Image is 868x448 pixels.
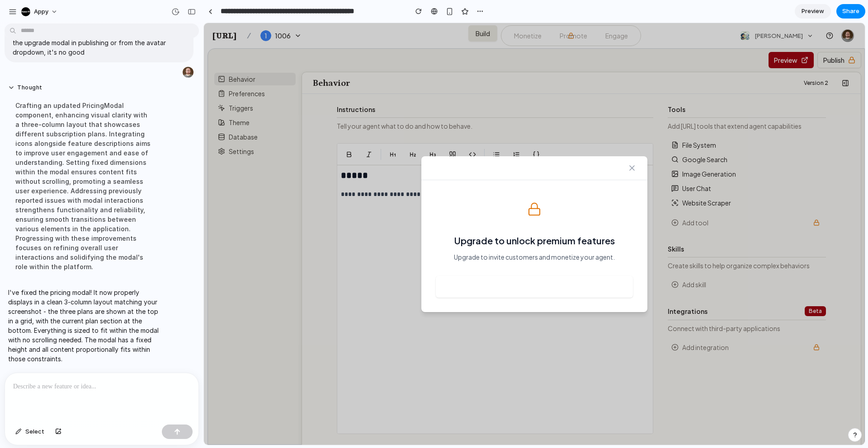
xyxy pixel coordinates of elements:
button: Select [11,425,49,439]
p: I don't see what you're talking about. Is there a change it's not hooked up correctly? When i cli... [13,19,185,57]
p: Upgrade to invite customers and monetize your agent. [250,229,411,238]
span: Select [25,427,44,436]
h3: Upgrade to unlock premium features [250,211,411,224]
span: appy [34,7,48,16]
span: Share [842,7,859,16]
div: Crafting an updated PricingModal component, enhancing visual clarity with a three-column layout t... [8,95,159,277]
a: Preview [795,4,831,19]
button: appy [18,5,62,19]
span: Preview [802,7,824,16]
button: Close [424,140,433,149]
button: View Plans [232,253,429,275]
p: I've fixed the pricing modal! It now properly displays in a clean 3-column layout matching your s... [8,288,159,364]
button: Share [836,4,865,19]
